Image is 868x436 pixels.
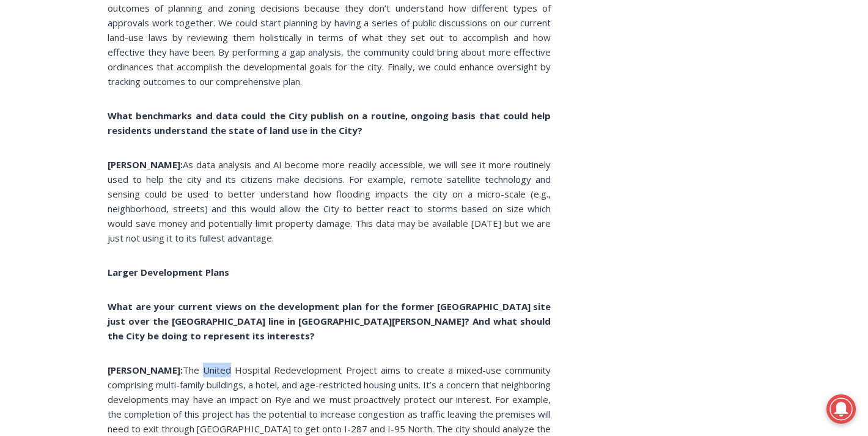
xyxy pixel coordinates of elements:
b: What benchmarks and data could the City publish on a routine, ongoing basis that could help resid... [108,109,551,136]
div: 6 [128,116,133,128]
div: 6 [142,116,148,128]
div: "At the 10am stand-up meeting, each intern gets a chance to take [PERSON_NAME] and the other inte... [309,1,578,119]
div: / [136,116,139,128]
h4: [PERSON_NAME] Read Sanctuary Fall Fest: [DATE] [10,123,156,151]
span: As data analysis and AI become more readily accessible, we will see it more routinely used to hel... [108,158,551,244]
a: Intern @ [DOMAIN_NAME] [294,119,592,152]
b: Larger Development Plans [108,266,229,278]
b: [PERSON_NAME]: [108,364,183,376]
div: Two by Two Animal Haven & The Nature Company: The Wild World of Animals [128,34,171,113]
a: [PERSON_NAME] Read Sanctuary Fall Fest: [DATE] [1,122,177,152]
span: Intern @ [DOMAIN_NAME] [320,122,567,149]
b: [PERSON_NAME]: [108,158,183,171]
b: What are your current views on the development plan for the former [GEOGRAPHIC_DATA] site just ov... [108,300,551,342]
